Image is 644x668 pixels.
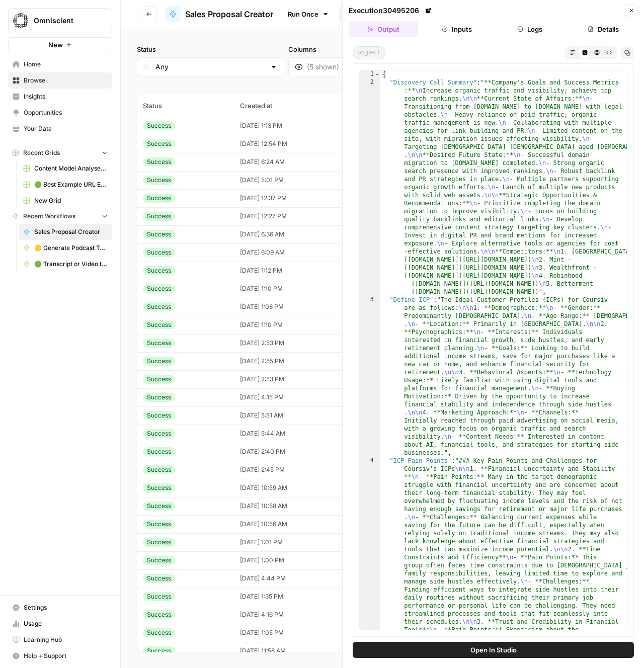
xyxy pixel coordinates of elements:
span: Insights [24,92,108,101]
div: 3 [360,296,380,457]
div: Success [143,592,175,601]
td: [DATE] 2:55 PM [234,352,353,370]
a: Usage [8,616,112,632]
div: Success [143,502,175,511]
div: Success [143,139,175,148]
span: object [353,46,385,59]
button: Inputs [422,21,492,37]
td: [DATE] 12:27 PM [234,207,353,225]
a: Sales Proposal Creator [165,6,273,22]
div: Success [143,212,175,221]
a: Insights [8,89,112,105]
button: Recent Workflows [8,209,112,224]
td: [DATE] 12:54 PM [234,135,353,153]
td: [DATE] 1:10 PM [234,280,353,298]
span: Sales Proposal Creator [34,227,108,236]
a: Home [8,56,112,72]
a: Sales Proposal Creator [19,224,112,240]
td: [DATE] 2:53 PM [234,370,353,388]
span: Sales Proposal Creator [185,8,273,20]
div: Success [143,538,175,547]
td: [DATE] 4:15 PM [234,388,353,406]
a: 🟢 Best Example URL Extractor Grid (4) [19,177,112,193]
button: Logs [496,21,565,37]
div: Success [143,411,175,420]
span: 🟢 Best Example URL Extractor Grid (4) [34,180,108,189]
span: New Grid [34,196,108,205]
button: Open In Studio [353,642,634,658]
td: [DATE] 4:44 PM [234,569,353,588]
a: New Grid [19,193,112,209]
td: [DATE] 6:24 AM [234,153,353,171]
td: [DATE] 6:09 AM [234,243,353,262]
span: 🟢 Transcript or Video to LinkedIn Posts [34,260,108,269]
div: Success [143,393,175,402]
td: [DATE] 5:51 AM [234,406,353,425]
td: [DATE] 1:08 PM [234,298,353,316]
button: Help + Support [8,648,112,664]
button: New [8,37,112,52]
td: [DATE] 1:01 PM [234,533,353,551]
span: Learning Hub [24,635,108,644]
div: Success [143,646,175,655]
td: [DATE] 1:13 PM [234,117,353,135]
div: 1 [360,70,380,78]
span: Recent Grids [23,148,60,157]
button: Details [569,21,638,37]
td: [DATE] 2:45 PM [234,461,353,479]
a: Run Once [281,6,335,23]
span: (47 records) [137,76,628,95]
span: Your Data [24,124,108,133]
div: Success [143,483,175,492]
td: [DATE] 12:37 PM [234,189,353,207]
td: [DATE] 1:10 PM [234,316,353,334]
button: Workspace: Omniscient [8,8,112,33]
td: [DATE] 2:53 PM [234,334,353,352]
label: Columns [288,44,436,54]
a: 🟢 Transcript or Video to LinkedIn Posts [19,256,112,272]
div: Success [143,194,175,203]
td: [DATE] 10:56 AM [234,515,353,533]
span: Settings [24,603,108,612]
span: New [48,40,63,50]
input: (5 shown) [307,62,417,72]
div: Success [143,284,175,293]
a: Your Data [8,121,112,137]
td: [DATE] 10:59 AM [234,479,353,497]
div: Success [143,447,175,456]
div: Success [143,176,175,185]
div: Success [143,357,175,366]
td: [DATE] 5:01 PM [234,171,353,189]
button: Recent Grids [8,145,112,160]
div: Success [143,556,175,565]
img: Omniscient Logo [12,12,30,30]
td: [DATE] 4:16 PM [234,606,353,624]
a: Learning Hub [8,632,112,648]
div: Success [143,520,175,529]
span: Toggle code folding, rows 1 through 8 [374,70,380,78]
a: Browse [8,72,112,89]
div: Success [143,302,175,311]
a: Settings [8,600,112,616]
th: Status [137,95,234,117]
div: Success [143,574,175,583]
td: [DATE] 1:00 PM [234,551,353,569]
div: 2 [360,78,380,296]
div: Success [143,429,175,438]
td: [DATE] 6:36 AM [234,225,353,243]
span: Content Model Analyser + International [34,164,108,173]
label: Status [137,44,284,54]
a: Content Model Analyser + International [19,160,112,177]
td: [DATE] 2:40 PM [234,443,353,461]
div: Success [143,320,175,329]
div: Success [143,339,175,348]
span: Home [24,60,108,69]
div: Success [143,121,175,130]
td: [DATE] 10:58 AM [234,497,353,515]
span: Opportunities [24,108,108,117]
span: Usage [24,619,108,628]
td: [DATE] 1:12 PM [234,262,353,280]
td: [DATE] 1:05 PM [234,624,353,642]
th: Created at [234,95,353,117]
td: [DATE] 11:58 AM [234,642,353,660]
